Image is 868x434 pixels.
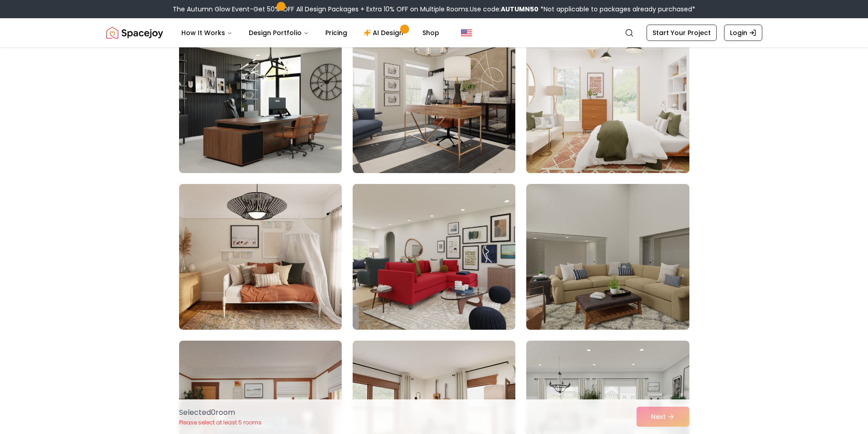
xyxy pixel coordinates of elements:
[353,184,515,330] img: Room room-11
[106,24,163,42] a: Spacejoy
[106,24,163,42] img: Spacejoy Logo
[539,5,695,14] span: *Not applicable to packages already purchased*
[461,27,472,38] img: United States
[415,24,447,42] a: Shop
[356,24,413,42] a: AI Design
[179,27,342,173] img: Room room-7
[470,5,539,14] span: Use code:
[353,27,515,173] img: Room room-8
[179,407,262,418] p: Selected 0 room
[724,25,762,41] a: Login
[318,24,354,42] a: Pricing
[522,24,693,177] img: Room room-9
[241,24,316,42] button: Design Portfolio
[526,184,689,330] img: Room room-12
[179,184,342,330] img: Room room-10
[647,25,717,41] a: Start Your Project
[173,5,695,14] div: The Autumn Glow Event-Get 50% OFF All Design Packages + Extra 10% OFF on Multiple Rooms.
[174,24,240,42] button: How It Works
[174,24,447,42] nav: Main
[106,18,762,47] nav: Global
[501,5,539,14] b: AUTUMN50
[179,419,262,426] p: Please select at least 5 rooms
